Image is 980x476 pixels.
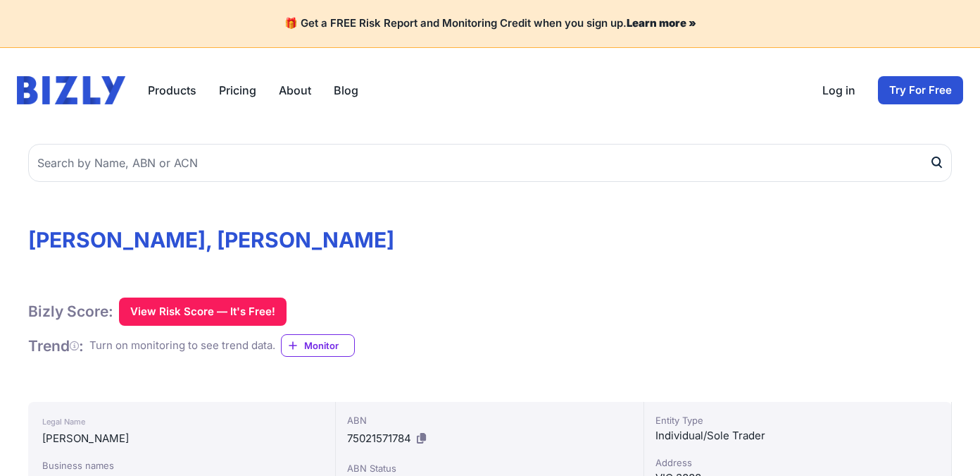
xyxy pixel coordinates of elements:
[28,336,84,355] h1: Trend :
[655,456,940,470] div: Address
[119,298,287,326] button: View Risk Score — It's Free!
[42,430,321,447] div: [PERSON_NAME]
[627,16,696,30] a: Learn more »
[347,461,632,475] div: ABN Status
[655,413,940,427] div: Entity Type
[347,432,411,445] span: 75021571784
[28,302,113,321] h1: Bizly Score:
[281,334,355,357] a: Monitor
[28,144,952,182] input: Search by Name, ABN or ACN
[219,82,256,99] a: Pricing
[822,82,855,99] a: Log in
[89,338,275,354] div: Turn on monitoring to see trend data.
[28,227,952,252] h1: [PERSON_NAME], [PERSON_NAME]
[42,413,321,430] div: Legal Name
[334,82,358,99] a: Blog
[655,427,940,444] div: Individual/Sole Trader
[17,17,963,30] h4: 🎁 Get a FREE Risk Report and Monitoring Credit when you sign up.
[42,458,321,472] div: Business names
[878,76,963,104] a: Try For Free
[347,413,632,427] div: ABN
[148,82,196,99] button: Products
[304,338,354,353] span: Monitor
[279,82,311,99] a: About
